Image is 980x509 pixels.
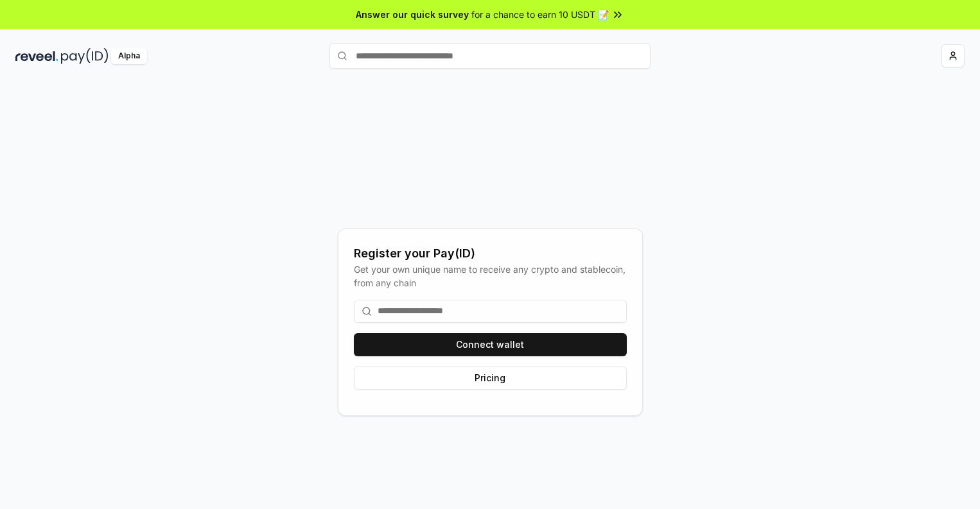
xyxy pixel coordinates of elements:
img: reveel_dark [15,48,58,64]
img: pay_id [61,48,109,64]
div: Alpha [111,48,147,64]
span: for a chance to earn 10 USDT 📝 [471,8,609,21]
button: Pricing [354,367,627,390]
span: Answer our quick survey [356,8,469,21]
button: Connect wallet [354,333,627,356]
div: Get your own unique name to receive any crypto and stablecoin, from any chain [354,263,627,289]
div: Register your Pay(ID) [354,245,627,263]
